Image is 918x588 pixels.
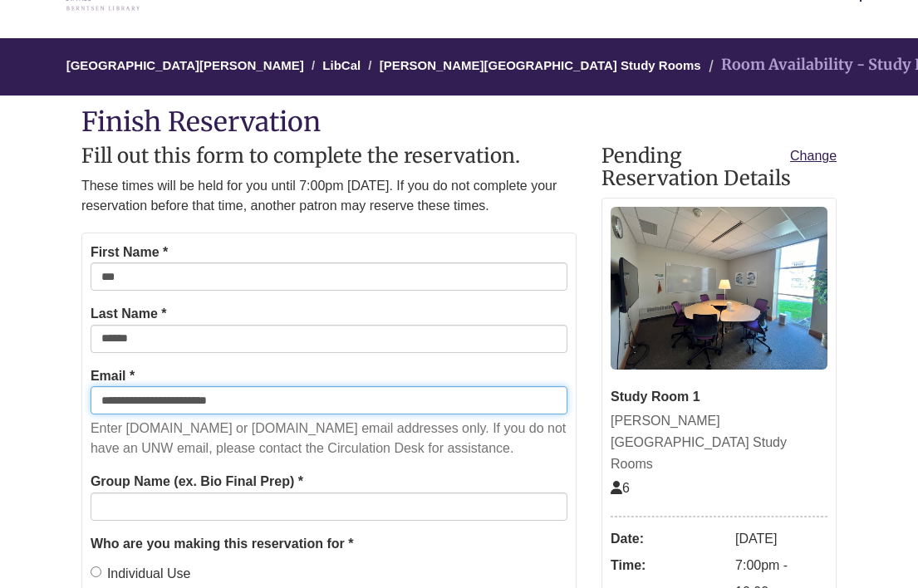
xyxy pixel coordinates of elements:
dd: [DATE] [735,526,827,552]
nav: Breadcrumb [81,38,837,96]
label: Individual Use [91,563,191,585]
label: Group Name (ex. Bio Final Prep) * [91,471,303,492]
img: Study Room 1 [611,207,827,370]
span: The capacity of this space [611,481,630,495]
label: First Name * [91,242,168,263]
dt: Date: [611,526,727,552]
h2: Pending Reservation Details [601,145,837,189]
p: Enter [DOMAIN_NAME] or [DOMAIN_NAME] email addresses only. If you do not have an UNW email, pleas... [91,419,567,458]
div: Study Room 1 [611,386,827,408]
a: [PERSON_NAME][GEOGRAPHIC_DATA] Study Rooms [380,58,701,72]
h2: Fill out this form to complete the reservation. [81,145,577,167]
label: Last Name * [91,303,167,325]
a: [GEOGRAPHIC_DATA][PERSON_NAME] [66,58,304,72]
a: Change [790,145,837,167]
input: Individual Use [91,566,101,577]
h1: Finish Reservation [81,108,837,137]
dt: Time: [611,552,727,579]
div: [PERSON_NAME][GEOGRAPHIC_DATA] Study Rooms [611,410,827,474]
a: LibCal [322,58,361,72]
label: Email * [91,365,135,387]
p: These times will be held for you until 7:00pm [DATE]. If you do not complete your reservation bef... [81,176,577,216]
legend: Who are you making this reservation for * [91,533,567,555]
